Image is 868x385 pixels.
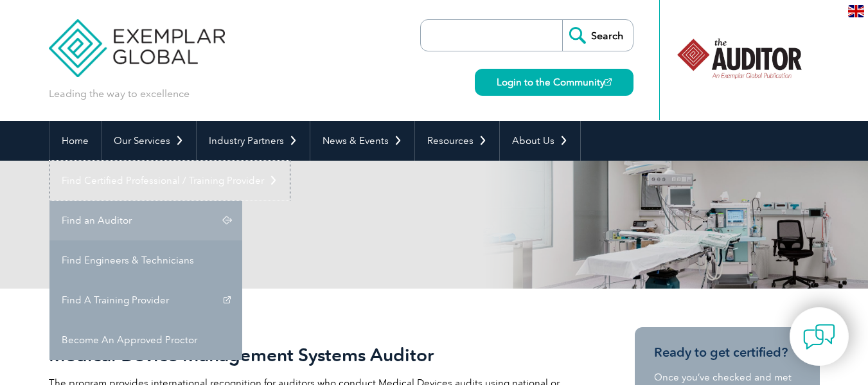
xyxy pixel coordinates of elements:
[49,212,542,237] h1: Medical Devices
[848,5,864,17] img: en
[49,345,589,365] h2: Medical Device Management Systems Auditor
[803,321,835,353] img: contact-chat.png
[605,78,612,85] img: open_square.png
[562,20,633,51] input: Search
[654,345,801,361] h3: Ready to get certified?
[49,161,290,201] a: Find Certified Professional / Training Provider
[415,121,499,161] a: Resources
[500,121,580,161] a: About Us
[49,121,101,161] a: Home
[197,121,310,161] a: Industry Partners
[310,121,414,161] a: News & Events
[102,121,196,161] a: Our Services
[49,201,242,240] a: Find an Auditor
[49,280,242,320] a: Find A Training Provider
[49,240,242,280] a: Find Engineers & Technicians
[49,320,242,360] a: Become An Approved Proctor
[49,87,190,101] p: Leading the way to excellence
[475,69,633,96] a: Login to the Community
